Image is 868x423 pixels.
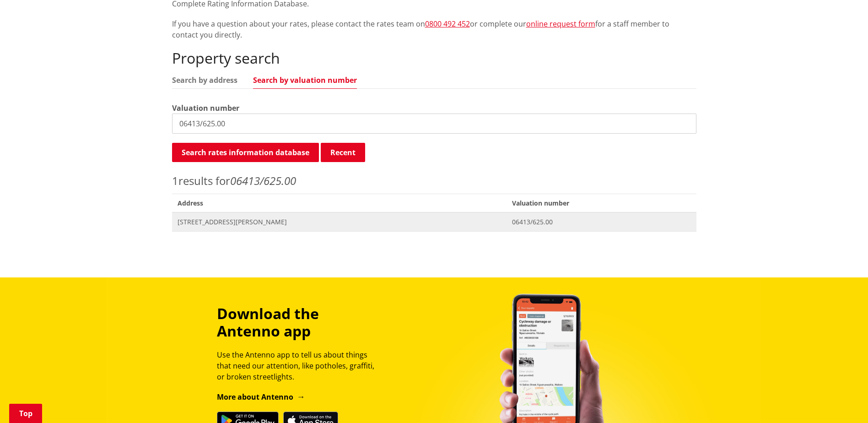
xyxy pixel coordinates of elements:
a: Search by address [172,76,237,84]
button: Search rates information database [172,143,319,162]
button: Recent [321,143,365,162]
span: Valuation number [507,194,696,212]
p: Use the Antenno app to tell us about things that need our attention, like potholes, graffiti, or ... [217,349,383,382]
a: online request form [526,19,595,29]
a: Top [9,404,42,423]
a: 0800 492 452 [425,19,470,29]
input: e.g. 03920/020.01A [172,114,696,134]
iframe: Messenger Launcher [826,385,859,418]
span: 06413/625.00 [512,217,690,227]
label: Valuation number [172,103,239,114]
span: Address [172,194,507,212]
h2: Property search [172,49,696,67]
em: 06413/625.00 [230,173,296,188]
a: [STREET_ADDRESS][PERSON_NAME] 06413/625.00 [172,212,696,231]
h3: Download the Antenno app [217,305,383,340]
p: results for [172,173,696,189]
p: If you have a question about your rates, please contact the rates team on or complete our for a s... [172,18,696,40]
span: 1 [172,173,178,188]
span: [STREET_ADDRESS][PERSON_NAME] [178,217,501,227]
a: Search by valuation number [253,76,357,84]
a: More about Antenno [217,392,305,402]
